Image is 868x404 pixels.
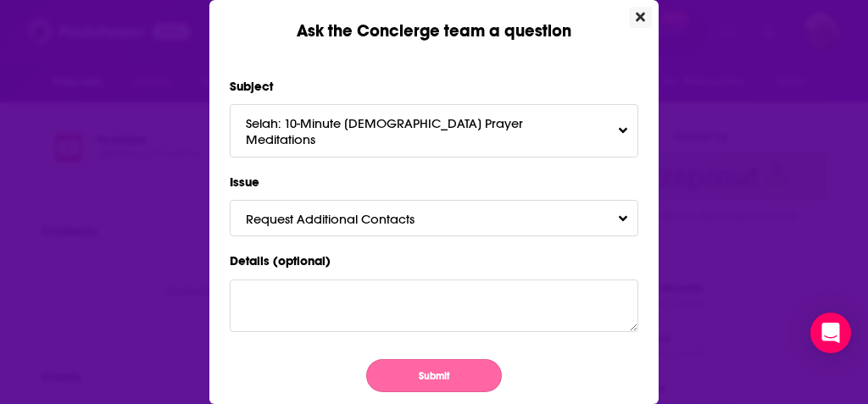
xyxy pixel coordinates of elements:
[230,75,638,97] label: Subject
[366,359,502,392] button: Submit
[230,200,638,236] button: Request Additional ContactsToggle Pronoun Dropdown
[246,115,623,147] span: Selah: 10-Minute [DEMOGRAPHIC_DATA] Prayer Meditations
[246,211,448,227] span: Request Additional Contacts
[230,250,638,272] label: Details (optional)
[230,171,638,193] label: Issue
[230,104,638,157] button: Selah: 10-Minute [DEMOGRAPHIC_DATA] Prayer MeditationsToggle Pronoun Dropdown
[810,313,851,353] div: Open Intercom Messenger
[629,7,652,28] button: Close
